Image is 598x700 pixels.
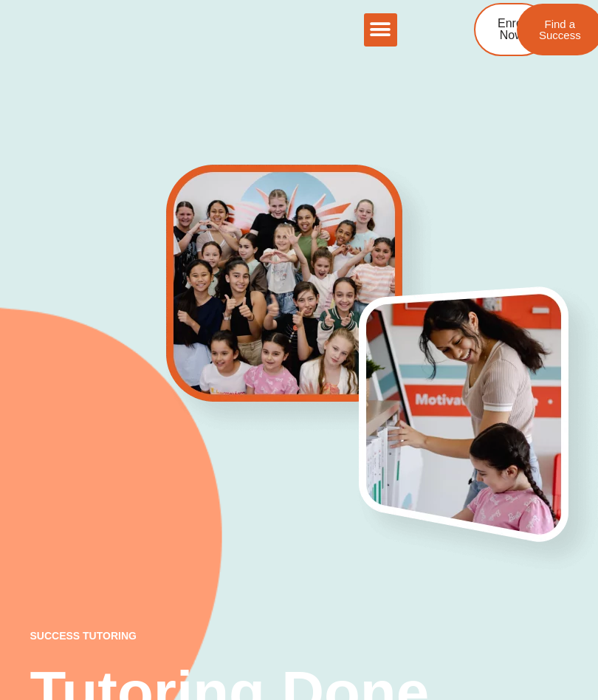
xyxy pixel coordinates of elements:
span: Find a Success [539,18,581,41]
p: success tutoring [30,631,568,641]
a: Enrol Now [474,3,549,56]
div: Menu Toggle [364,13,397,47]
span: Enrol Now [498,18,525,41]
